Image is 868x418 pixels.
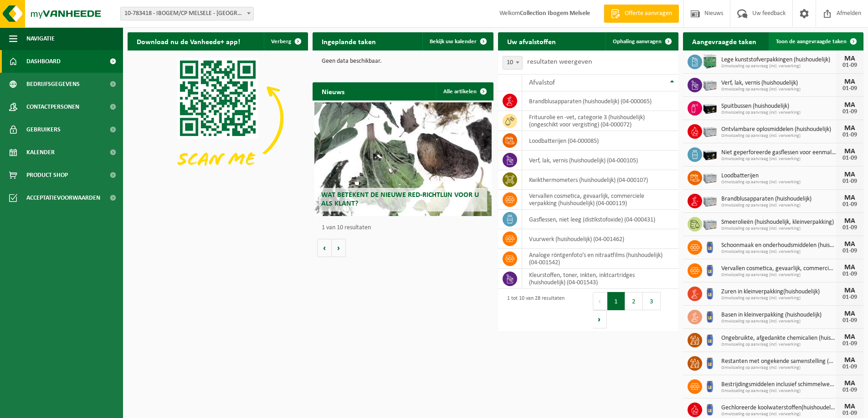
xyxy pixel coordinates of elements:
td: gasflessen, niet leeg (distikstofoxide) (04-000431) [522,210,678,229]
span: Afvalstof [529,79,555,86]
img: PB-HB-1400-HPE-GN-11 [702,53,718,70]
div: MA [841,287,859,294]
span: Omwisseling op aanvraag (incl. verwerking) [721,249,836,255]
span: Omwisseling op aanvraag (incl. verwerking) [721,133,836,139]
a: Toon de aangevraagde taken [769,32,863,50]
div: 01-09 [841,201,859,208]
td: kleurstoffen, toner, inkten, inktcartridges (huishoudelijk) (04-001543) [522,269,678,289]
button: 1 [607,292,625,310]
img: PB-OT-0120-HPE-00-02 [702,378,718,393]
button: Verberg [264,32,307,50]
div: MA [841,241,859,248]
div: MA [841,125,859,132]
img: PB-LB-0680-HPE-GY-11 [702,216,718,231]
div: MA [841,380,859,387]
span: Niet geperforeerde gasflessen voor eenmalig gebruik (huishoudelijk) [721,149,836,156]
div: 01-09 [841,225,859,231]
div: 01-09 [841,294,859,301]
span: 10-783418 - IBOGEM/CP MELSELE - MELSELE [121,7,253,20]
div: MA [841,403,859,410]
span: Omwisseling op aanvraag (incl. verwerking) [721,342,836,347]
span: Ongebruikte, afgedankte chemicalien (huishoudelijk) [721,335,836,342]
span: Contactpersonen [26,96,79,118]
p: 1 van 10 resultaten [322,225,488,231]
span: Omwisseling op aanvraag (incl. verwerking) [721,64,836,69]
div: 01-09 [841,86,859,92]
div: MA [841,55,859,62]
span: Omwisseling op aanvraag (incl. verwerking) [721,412,836,417]
img: PB-OT-0120-HPE-00-02 [702,308,718,324]
span: Vervallen cosmetica, gevaarlijk, commerciele verpakking (huishoudelijk) [721,265,836,272]
span: Acceptatievoorwaarden [26,186,100,209]
span: 10 [503,56,523,70]
button: Volgende [332,239,346,257]
span: Basen in kleinverpakking (huishoudelijk) [721,312,836,319]
img: Download de VHEPlus App [128,50,308,186]
img: PB-LB-0680-HPE-GY-11 [702,123,718,138]
div: 01-09 [841,109,859,115]
div: 01-09 [841,178,859,185]
a: Bekijk uw kalender [422,32,493,50]
span: Verberg [271,39,291,45]
div: 01-09 [841,317,859,324]
button: 3 [643,292,661,310]
img: PB-OT-0120-HPE-00-02 [702,355,718,370]
span: Omwisseling op aanvraag (incl. verwerking) [721,365,836,371]
a: Wat betekent de nieuwe RED-richtlijn voor u als klant? [314,102,491,216]
button: 2 [625,292,643,310]
img: PB-LB-0680-HPE-GY-11 [702,192,718,208]
div: 01-09 [841,132,859,138]
div: 01-09 [841,364,859,370]
span: Omwisseling op aanvraag (incl. verwerking) [721,156,836,162]
span: Lege kunststofverpakkingen (huishoudelijk) [721,56,836,64]
span: Toon de aangevraagde taken [776,39,847,45]
span: 10-783418 - IBOGEM/CP MELSELE - MELSELE [120,7,254,20]
div: MA [841,264,859,271]
span: Bekijk uw kalender [430,39,477,45]
div: MA [841,171,859,178]
span: Navigatie [26,27,55,50]
img: PB-LB-0680-HPE-BK-11 [702,146,718,161]
div: 01-09 [841,155,859,161]
span: Omwisseling op aanvraag (incl. verwerking) [721,226,836,232]
button: Next [593,310,607,328]
td: kwikthermometers (huishoudelijk) (04-000107) [522,170,678,190]
td: analoge röntgenfoto’s en nitraatfilms (huishoudelijk) (04-001542) [522,249,678,269]
img: PB-LB-0680-HPE-GY-11 [702,169,718,185]
h2: Nieuws [313,82,354,100]
span: Gebruikers [26,118,61,141]
span: Omwisseling op aanvraag (incl. verwerking) [721,180,836,185]
p: Geen data beschikbaar. [322,58,484,65]
div: 01-09 [841,387,859,393]
strong: Collection Ibogem Melsele [520,10,590,17]
a: Alle artikelen [436,82,493,101]
span: Wat betekent de nieuwe RED-richtlijn voor u als klant? [321,191,479,207]
span: Offerte aanvragen [622,9,674,18]
h2: Aangevraagde taken [683,32,765,50]
span: Omwisseling op aanvraag (incl. verwerking) [721,203,836,208]
img: PB-LB-0680-HPE-GY-11 [702,76,718,92]
span: 10 [503,56,522,69]
div: 01-09 [841,271,859,277]
div: MA [841,357,859,364]
td: frituurolie en -vet, categorie 3 (huishoudelijk) (ongeschikt voor vergisting) (04-000072) [522,111,678,131]
button: Previous [593,292,607,310]
span: Omwisseling op aanvraag (incl. verwerking) [721,87,836,92]
div: MA [841,101,859,109]
span: Verf, lak, vernis (huishoudelijk) [721,80,836,87]
img: PB-OT-0120-HPE-00-02 [702,262,718,277]
img: PB-LB-0680-HPE-BK-11 [702,100,718,115]
div: 01-09 [841,62,859,69]
div: MA [841,148,859,155]
span: Restanten met ongekende samenstelling (huishoudelijk) [721,358,836,365]
span: Omwisseling op aanvraag (incl. verwerking) [721,319,836,324]
img: PB-OT-0120-HPE-00-02 [702,285,718,301]
img: PB-OT-0120-HPE-00-02 [702,401,718,417]
img: PB-OT-0120-HPE-00-02 [702,239,718,254]
button: Vorige [317,239,332,257]
div: 1 tot 10 van 28 resultaten [503,291,565,329]
span: Loodbatterijen [721,172,836,180]
span: Brandblusapparaten (huishoudelijk) [721,196,836,203]
img: PB-OT-0120-HPE-00-02 [702,332,718,347]
div: 01-09 [841,410,859,417]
